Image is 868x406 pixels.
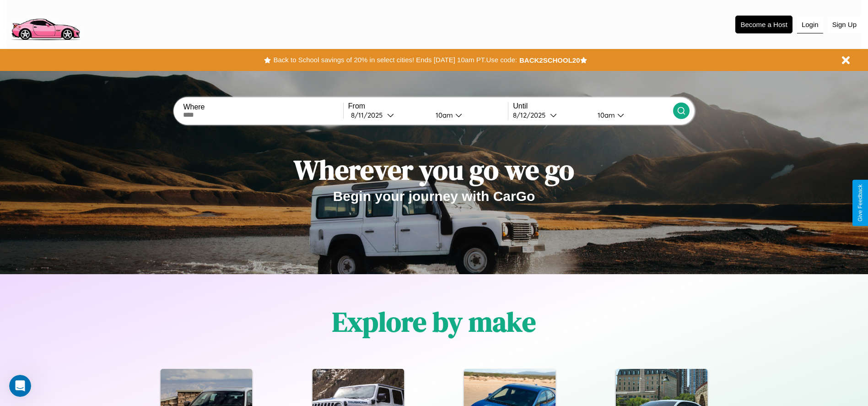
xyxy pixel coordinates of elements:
h1: Explore by make [332,303,536,341]
iframe: Intercom live chat [9,375,31,397]
b: BACK2SCHOOL20 [519,56,580,64]
img: logo [7,5,84,43]
label: Where [183,103,343,111]
button: Login [797,16,823,33]
div: 8 / 11 / 2025 [351,111,387,119]
div: 8 / 12 / 2025 [513,111,550,119]
button: 8/11/2025 [348,110,428,120]
div: Give Feedback [857,184,863,222]
button: Back to School savings of 20% in select cities! Ends [DATE] 10am PT.Use code: [271,54,519,66]
div: 10am [593,111,617,119]
div: 10am [431,111,455,119]
button: Become a Host [735,16,793,33]
label: From [348,102,508,110]
button: 10am [590,110,673,120]
label: Until [513,102,673,110]
button: Sign Up [828,16,861,33]
button: 10am [428,110,508,120]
